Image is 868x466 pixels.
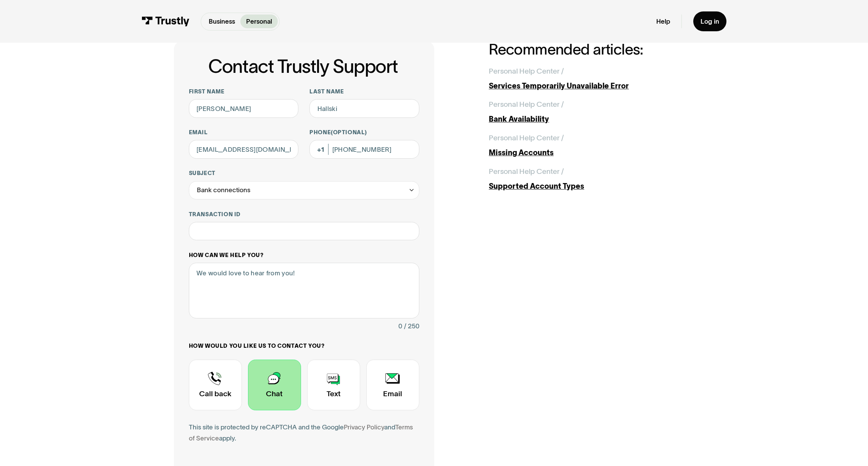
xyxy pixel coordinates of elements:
[189,88,298,95] label: First name
[142,16,190,27] img: Trustly Logo
[489,99,694,125] a: Personal Help Center /Bank Availability
[209,16,235,26] p: Business
[404,320,419,331] div: / 250
[693,11,727,31] a: Log in
[189,342,419,350] label: How would you like us to contact you?
[197,184,250,195] div: Bank connections
[701,17,719,26] div: Log in
[189,181,419,200] div: Bank connections
[489,99,564,110] div: Personal Help Center /
[656,17,670,26] a: Help
[489,147,694,158] div: Missing Accounts
[189,170,419,177] label: Subject
[489,42,694,58] h2: Recommended articles:
[344,423,384,431] a: Privacy Policy
[489,132,694,158] a: Personal Help Center /Missing Accounts
[309,140,419,159] input: (555) 555-5555
[187,56,419,77] h1: Contact Trustly Support
[489,66,694,92] a: Personal Help Center /Services Temporarily Unavailable Error
[189,252,419,259] label: How can we help you?
[489,132,564,143] div: Personal Help Center /
[331,129,367,135] span: (Optional)
[489,166,564,177] div: Personal Help Center /
[309,129,419,136] label: Phone
[489,114,694,125] div: Bank Availability
[189,129,298,136] label: Email
[489,66,564,77] div: Personal Help Center /
[489,181,694,192] div: Supported Account Types
[240,14,277,28] a: Personal
[189,421,419,444] div: This site is protected by reCAPTCHA and the Google and apply.
[203,14,240,28] a: Business
[246,16,272,26] p: Personal
[309,88,419,95] label: Last name
[189,211,419,218] label: Transaction ID
[189,140,298,159] input: alex@mail.com
[189,99,298,118] input: Alex
[489,166,694,192] a: Personal Help Center /Supported Account Types
[489,80,694,92] div: Services Temporarily Unavailable Error
[309,99,419,118] input: Howard
[398,320,402,331] div: 0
